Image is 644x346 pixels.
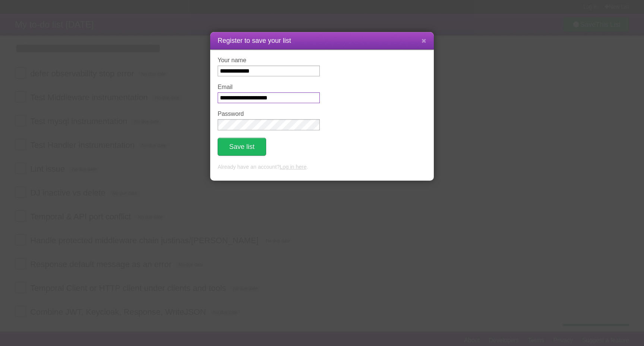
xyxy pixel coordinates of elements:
[218,57,320,64] label: Your name
[218,138,266,156] button: Save list
[218,36,426,46] h1: Register to save your list
[218,163,426,171] p: Already have an account? .
[218,84,320,91] label: Email
[218,111,320,117] label: Password
[280,164,306,170] a: Log in here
